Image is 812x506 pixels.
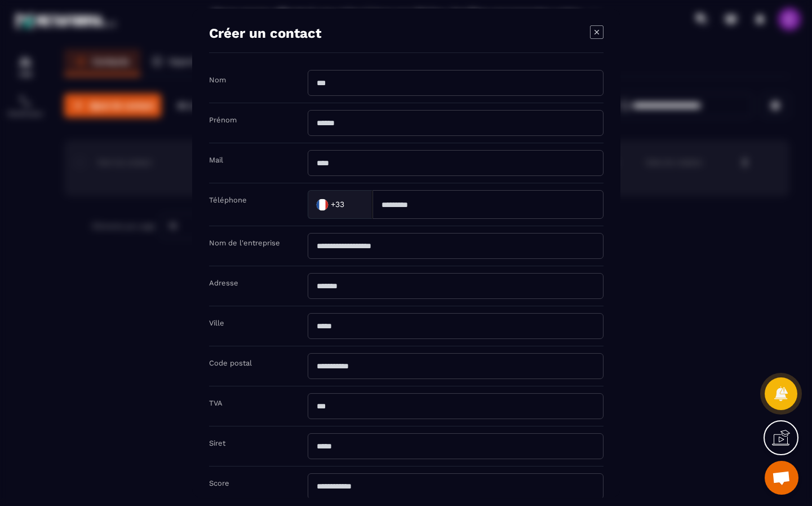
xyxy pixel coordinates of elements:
label: Nom de l'entreprise [209,239,280,247]
label: Adresse [209,279,238,287]
label: Téléphone [209,196,247,204]
span: +33 [330,199,344,210]
label: Code postal [209,359,252,367]
div: Ouvrir le chat [765,461,798,495]
div: Search for option [308,190,372,219]
label: Prénom [209,116,237,124]
h4: Créer un contact [209,25,321,41]
label: Siret [209,439,225,447]
label: Ville [209,319,224,327]
label: Mail [209,156,223,164]
label: Score [209,479,229,487]
label: TVA [209,399,223,407]
input: Search for option [347,196,361,213]
img: Country Flag [310,193,333,215]
label: Nom [209,76,226,84]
